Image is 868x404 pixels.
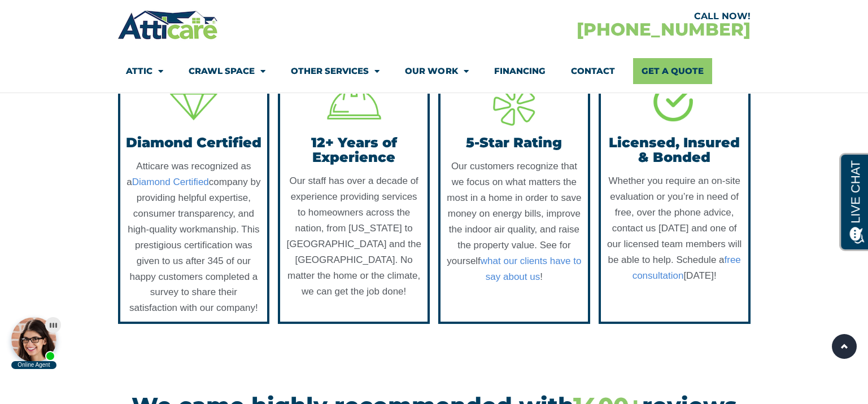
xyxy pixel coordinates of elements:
a: Financing [494,58,545,84]
p: Atticare was recognized as a company by providing helpful expertise, consumer transparency, and h... [126,159,262,316]
p: Our staff has over a decade of experience providing services to homeowners across the nation, fro... [286,173,422,299]
h3: 12+ Years of Experience [286,135,422,165]
span: Opens a chat window [28,9,91,23]
a: Other Services [291,58,380,84]
a: free consultation [633,254,741,281]
iframe: Chat Invitation [6,314,62,370]
p: Whether you require an on-site evaluation or you’re in need of free, over the phone advice, conta... [607,173,743,283]
a: Our Work [405,58,468,84]
h3: Diamond Certified [126,135,262,150]
a: Get A Quote [633,58,712,84]
a: Attic [126,58,163,84]
a: Diamond Certified [132,177,209,187]
a: Crawl Space [189,58,265,84]
a: Contact [570,58,614,84]
div: CALL NOW! [434,12,750,21]
h3: 5-Star Rating [446,135,582,150]
p: Our customers recognize that we focus on what matters the most in a home in order to save money o... [446,159,582,284]
h3: Licensed, Insured & Bonded [607,135,743,165]
nav: Menu [126,58,741,84]
a: what our clients have to say about us [481,256,582,282]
